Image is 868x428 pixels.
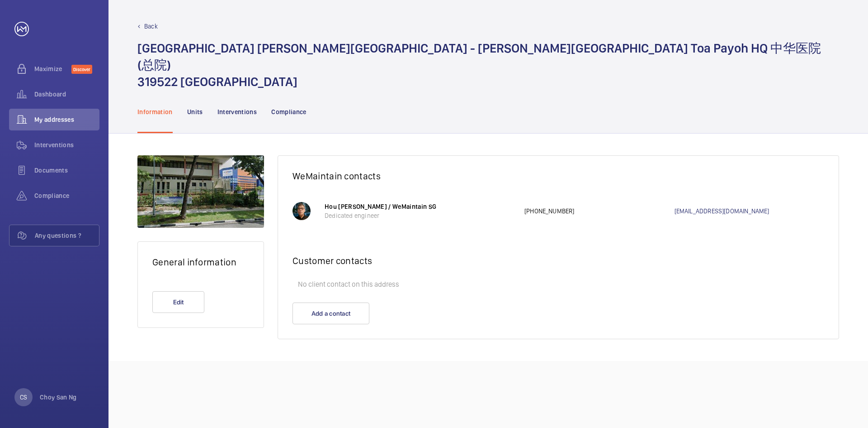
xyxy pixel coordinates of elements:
[40,393,77,402] p: Choy San Ng
[325,211,515,220] p: Dedicated engineer
[524,207,675,216] p: [PHONE_NUMBER]
[292,275,824,293] p: No client contact on this address
[71,65,92,74] span: Discover
[34,166,99,175] span: Documents
[292,255,824,266] h2: Customer contacts
[292,303,369,324] button: Add a contact
[137,107,173,116] p: Information
[152,256,249,268] h2: General information
[292,170,824,182] h2: WeMaintain contacts
[144,22,158,31] p: Back
[34,140,99,149] span: Interventions
[152,291,204,313] button: Edit
[137,40,839,90] h1: [GEOGRAPHIC_DATA] [PERSON_NAME][GEOGRAPHIC_DATA] - [PERSON_NAME][GEOGRAPHIC_DATA] Toa Payoh HQ 中华...
[675,207,825,216] a: [EMAIL_ADDRESS][DOMAIN_NAME]
[217,107,257,116] p: Interventions
[34,90,99,99] span: Dashboard
[35,231,99,240] span: Any questions ?
[325,202,515,211] p: Hou [PERSON_NAME] / WeMaintain SG
[34,191,99,200] span: Compliance
[187,107,203,116] p: Units
[20,393,27,402] p: CS
[34,64,71,73] span: Maximize
[34,115,99,124] span: My addresses
[271,107,307,116] p: Compliance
